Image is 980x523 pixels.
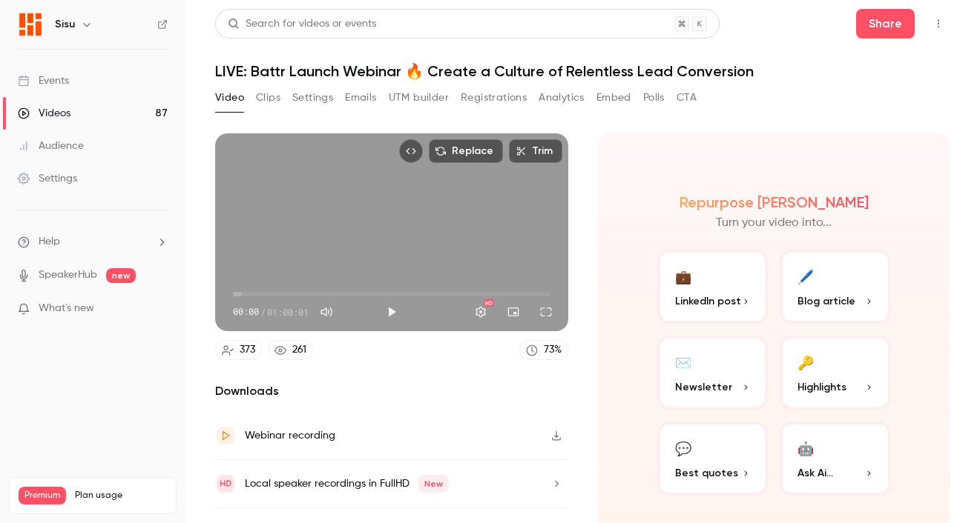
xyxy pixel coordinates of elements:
[245,427,335,444] div: Webinar recording
[780,336,891,410] button: 🔑Highlights
[429,139,503,163] button: Replace
[657,422,769,496] button: 💬Best quotes
[39,301,94,316] span: What's new
[780,250,891,324] button: 🖊️Blog article
[55,17,75,32] h6: Sisu
[539,86,585,110] button: Analytics
[245,475,449,493] div: Local speaker recordings in FullHD
[466,297,496,327] button: Settings
[106,268,136,283] span: new
[675,465,738,481] span: Best quotes
[233,305,259,319] span: 00:00
[675,379,732,395] span: Newsletter
[798,350,814,373] div: 🔑
[228,16,376,32] div: Search for videos or events
[377,297,407,327] button: Play
[499,297,528,327] button: Turn on miniplayer
[39,267,97,283] a: SpeakerHub
[927,12,950,36] button: Top Bar Actions
[39,234,60,250] span: Help
[657,250,769,324] button: 💼LinkedIn post
[19,13,42,36] img: Sisu
[18,139,84,153] div: Audience
[233,305,309,319] div: 00:00
[215,382,568,400] h2: Downloads
[292,86,333,110] button: Settings
[267,305,309,319] span: 01:00:01
[18,171,77,186] div: Settings
[716,214,832,232] p: Turn your video into...
[675,436,691,459] div: 💬
[399,139,423,163] button: Embed video
[418,475,449,493] span: New
[292,342,306,358] div: 261
[215,62,950,80] h1: LIVE: Battr Launch Webinar 🔥 Create a Culture of Relentless Lead Conversion
[531,297,561,327] button: Full screen
[75,490,167,502] span: Plan usage
[215,86,244,110] button: Video
[18,73,69,88] div: Events
[215,340,262,360] a: 373
[675,350,691,373] div: ✉️
[675,293,741,309] span: LinkedIn post
[389,86,449,110] button: UTM builder
[680,193,869,211] h2: Repurpose [PERSON_NAME]
[544,342,562,358] div: 73 %
[675,264,691,287] div: 💼
[312,297,341,327] button: Mute
[798,465,833,481] span: Ask Ai...
[509,139,562,163] button: Trim
[19,487,66,504] span: Premium
[798,436,814,459] div: 🤖
[260,305,266,319] span: /
[798,264,814,287] div: 🖊️
[677,86,697,110] button: CTA
[657,336,769,410] button: ✉️Newsletter
[345,86,376,110] button: Emails
[240,342,255,358] div: 373
[856,9,915,39] button: Share
[780,422,891,496] button: 🤖Ask Ai...
[798,379,846,395] span: Highlights
[519,340,568,360] a: 73%
[18,234,168,250] li: help-dropdown-opener
[18,106,70,121] div: Videos
[268,340,313,360] a: 261
[256,86,280,110] button: Clips
[596,86,631,110] button: Embed
[798,293,855,309] span: Blog article
[643,86,665,110] button: Polls
[461,86,527,110] button: Registrations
